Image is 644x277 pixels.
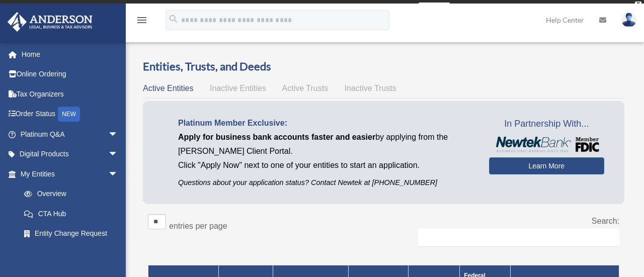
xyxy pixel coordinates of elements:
[143,59,624,74] h3: Entities, Trusts, and Deeds
[7,84,133,104] a: Tax Organizers
[136,18,148,26] a: menu
[14,184,123,204] a: Overview
[7,164,128,184] a: My Entitiesarrow_drop_down
[210,84,266,93] span: Inactive Entities
[108,144,128,165] span: arrow_drop_down
[108,124,128,145] span: arrow_drop_down
[14,204,128,224] a: CTA Hub
[58,107,80,122] div: NEW
[419,3,450,15] a: survey
[7,44,133,64] a: Home
[621,13,636,27] img: User Pic
[143,84,193,93] span: Active Entities
[108,164,128,184] span: arrow_drop_down
[489,157,604,174] a: Learn More
[7,124,133,144] a: Platinum Q&Aarrow_drop_down
[178,116,474,130] p: Platinum Member Exclusive:
[345,84,396,93] span: Inactive Trusts
[136,14,148,26] i: menu
[194,3,414,15] div: Get a chance to win 6 months of Platinum for free just by filling out this
[169,222,227,230] label: entries per page
[494,137,599,152] img: NewtekBankLogoSM.png
[282,84,329,93] span: Active Trusts
[592,217,619,225] label: Search:
[178,176,474,189] p: Questions about your application status? Contact Newtek at [PHONE_NUMBER]
[14,224,128,244] a: Entity Change Request
[178,130,474,158] p: by applying from the [PERSON_NAME] Client Portal.
[635,2,641,8] div: close
[178,133,375,141] span: Apply for business bank accounts faster and easier
[7,104,133,125] a: Order StatusNEW
[489,116,604,132] span: In Partnership With...
[168,14,179,25] i: search
[7,144,133,164] a: Digital Productsarrow_drop_down
[7,64,133,84] a: Online Ordering
[5,12,96,32] img: Anderson Advisors Platinum Portal
[178,158,474,172] p: Click "Apply Now" next to one of your entities to start an application.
